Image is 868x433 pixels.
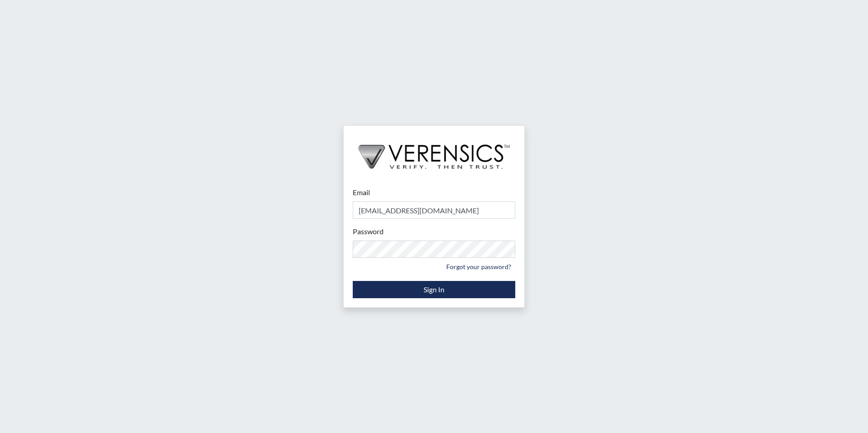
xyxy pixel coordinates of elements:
[353,187,370,198] label: Email
[353,202,515,219] input: Email
[442,260,515,274] a: Forgot your password?
[353,226,384,237] label: Password
[344,126,524,178] img: logo-wide-black.2aad4157.png
[353,281,515,298] button: Sign In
